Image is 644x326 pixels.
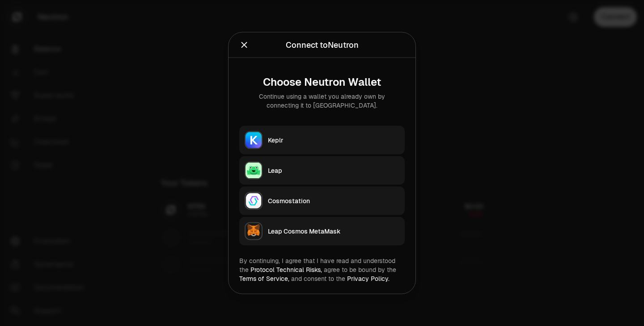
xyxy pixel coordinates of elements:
button: LeapLeap [239,156,405,185]
button: CosmostationCosmostation [239,187,405,215]
button: KeplrKeplr [239,126,405,155]
button: Close [239,39,249,51]
div: Keplr [268,136,399,145]
img: Leap Cosmos MetaMask [246,223,262,239]
div: Continue using a wallet you already own by connecting it to [GEOGRAPHIC_DATA]. [246,92,398,110]
a: Privacy Policy. [347,275,390,283]
a: Terms of Service, [239,275,289,283]
div: By continuing, I agree that I have read and understood the agree to be bound by the and consent t... [239,256,405,283]
div: Choose Neutron Wallet [246,76,398,88]
img: Leap [246,163,262,179]
div: Leap [268,166,399,175]
div: Connect to Neutron [286,39,359,51]
div: Leap Cosmos MetaMask [268,227,399,236]
a: Protocol Technical Risks, [250,266,322,274]
div: Cosmostation [268,196,399,205]
img: Cosmostation [246,193,262,209]
img: Keplr [246,132,262,148]
button: Leap Cosmos MetaMaskLeap Cosmos MetaMask [239,217,405,246]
